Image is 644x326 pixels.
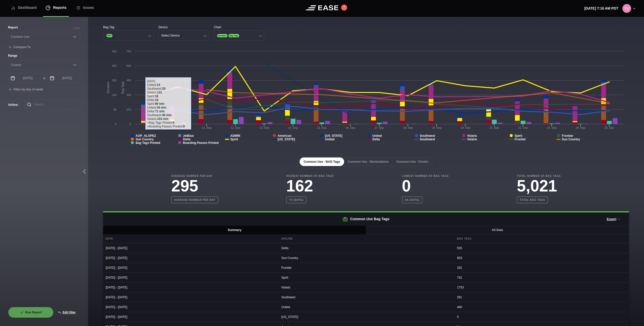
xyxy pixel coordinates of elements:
div: Southwest [279,292,453,302]
h3: 295 [171,178,218,194]
tspan: Delta [372,138,380,141]
div: 732 [455,273,629,282]
tspan: Spirit [514,134,522,138]
input: mm/dd/yyyy [8,74,41,83]
div: Bag Tags [455,234,629,243]
button: BTP [103,30,153,41]
b: Total bag tags [517,197,548,203]
text: 150 [127,108,131,111]
div: 291 [455,292,629,302]
button: Compare To [8,45,31,49]
img: 80ca9e2115b408c1dc8c56a444986cd3 [622,4,631,13]
tspan: Delta [183,138,190,141]
text: 300 [127,93,131,96]
tspan: Spirit [230,138,238,141]
button: Export [602,214,625,225]
b: Total Number of Bag Tags [517,174,561,178]
button: Clear [73,25,80,30]
tspan: 15. Sep [317,126,327,129]
div: 332 [455,263,629,273]
text: 0 [130,123,131,126]
tspan: United [325,138,334,141]
tspan: 25. Sep [605,126,614,129]
tspan: 18. Sep [403,126,413,129]
div: [DATE] - [DATE] [103,243,277,253]
p: [DATE] 7:16 AM PDT [584,6,618,11]
tspan: 16. Sep [346,126,355,129]
tspan: 9. Sep [145,126,153,129]
tspan: Volaris [467,134,477,138]
label: Range [8,53,80,58]
div: [DATE] - [DATE] [103,263,277,273]
div: 933 [455,253,629,263]
tspan: Southwest [420,134,435,138]
h3: 162 [286,178,334,194]
div: Device [158,25,209,29]
tspan: Bag Tags Printed [136,141,160,145]
tspan: 10. Sep [173,126,183,129]
tspan: 22. Sep [518,126,528,129]
b: Highest Number of Bag Tags [286,174,334,178]
tspan: Duration [106,82,110,93]
div: Volaris [279,283,453,292]
button: DurationBag Tags [214,30,264,41]
div: [DATE] - [DATE] [103,273,277,282]
tspan: Sun Country [562,138,580,141]
b: Average Number Per Day [171,174,218,178]
button: Edit filter [54,307,80,318]
tspan: [US_STATE] [278,138,295,141]
button: Common Use - Kiosks [392,157,432,166]
text: 150 [112,79,116,82]
div: Airline [279,234,453,243]
label: Report [8,25,18,30]
h2: Common Use Bag Tags [103,212,629,226]
div: [US_STATE] [279,312,453,322]
div: [DATE] - [DATE] [103,302,277,312]
div: [DATE] - [DATE] [103,312,277,322]
tspan: Bag Tags [121,81,125,94]
div: Spirit [279,273,453,282]
div: 440 [455,302,629,312]
tspan: Volaris [467,138,477,141]
tspan: 14. Sep [288,126,298,129]
tspan: 11. Sep [202,126,212,129]
div: Delta [279,243,453,253]
span: Bag Tags [228,34,239,37]
b: Average number per day [171,197,218,203]
div: 5 [455,312,629,322]
tspan: 20. Sep [461,126,470,129]
div: [DATE] - [DATE] [103,253,277,263]
span: BTP [106,34,112,37]
div: Frontier [279,263,453,273]
tspan: 19. Sep [432,126,441,129]
h3: 0 [402,178,449,194]
button: Filter by day of week [8,88,43,92]
span: Duration [217,34,227,37]
button: 7 [341,5,347,11]
text: 50 [113,108,116,111]
button: All Data [366,226,629,234]
tspan: JetBlue [183,134,194,138]
div: Sun Country [279,253,453,263]
tspan: ADMIN [230,134,240,138]
tspan: Boarding Passes Printed [183,141,219,145]
tspan: 21. Sep [490,126,499,129]
button: Select Device [158,30,209,41]
tspan: 24. Sep [576,126,585,129]
label: Airline : [8,103,16,107]
input: mm/dd/yyyy [47,74,80,83]
tspan: American [278,134,292,138]
b: AA [DATE] [402,197,422,203]
text: 100 [112,93,116,96]
b: Y4 [DATE] [286,197,306,203]
div: 535 [455,243,629,253]
div: United [279,302,453,312]
div: 1753 [455,283,629,292]
tspan: 17. Sep [375,126,384,129]
tspan: 12. Sep [231,126,240,129]
text: 450 [127,79,131,82]
tspan: Southwest [420,138,435,141]
text: 600 [127,64,131,67]
tspan: [US_STATE] [325,134,342,138]
button: Summary [103,226,366,234]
